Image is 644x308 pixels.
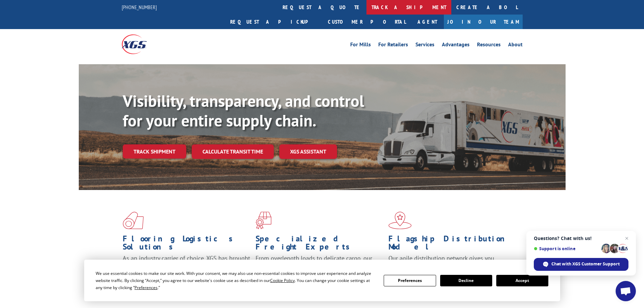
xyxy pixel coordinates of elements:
a: Customer Portal [323,15,411,29]
a: About [508,42,523,49]
span: Cookie Policy [270,278,295,283]
a: Agent [411,15,444,29]
b: Visibility, transparency, and control for your entire supply chain. [123,90,364,131]
div: Cookie Consent Prompt [84,260,560,301]
a: Resources [477,42,501,49]
button: Preferences [384,275,436,286]
a: Join Our Team [444,15,523,29]
div: Chat with XGS Customer Support [534,258,628,271]
a: Advantages [442,42,470,49]
span: Questions? Chat with us! [534,236,628,241]
button: Decline [440,275,492,286]
a: Request a pickup [225,15,323,29]
a: XGS ASSISTANT [279,144,337,159]
h1: Specialized Freight Experts [256,235,383,254]
p: From overlength loads to delicate cargo, our experienced staff knows the best way to move your fr... [256,254,383,284]
span: Chat with XGS Customer Support [551,261,620,267]
h1: Flagship Distribution Model [388,235,516,254]
div: We use essential cookies to make our site work. With your consent, we may also use non-essential ... [96,270,376,291]
span: Support is online [534,246,599,251]
span: Preferences [135,285,158,290]
div: Open chat [616,281,636,301]
a: [PHONE_NUMBER] [122,4,157,10]
a: Services [415,42,434,49]
img: xgs-icon-focused-on-flooring-red [256,212,271,229]
a: Track shipment [123,144,186,159]
button: Accept [496,275,548,286]
a: For Retailers [378,42,408,49]
span: As an industry carrier of choice, XGS has brought innovation and dedication to flooring logistics... [123,254,250,278]
img: xgs-icon-total-supply-chain-intelligence-red [123,212,144,229]
h1: Flooring Logistics Solutions [123,235,251,254]
a: For Mills [350,42,371,49]
img: xgs-icon-flagship-distribution-model-red [388,212,412,229]
span: Close chat [623,234,631,242]
a: Calculate transit time [192,144,274,159]
span: Our agile distribution network gives you nationwide inventory management on demand. [388,254,513,270]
